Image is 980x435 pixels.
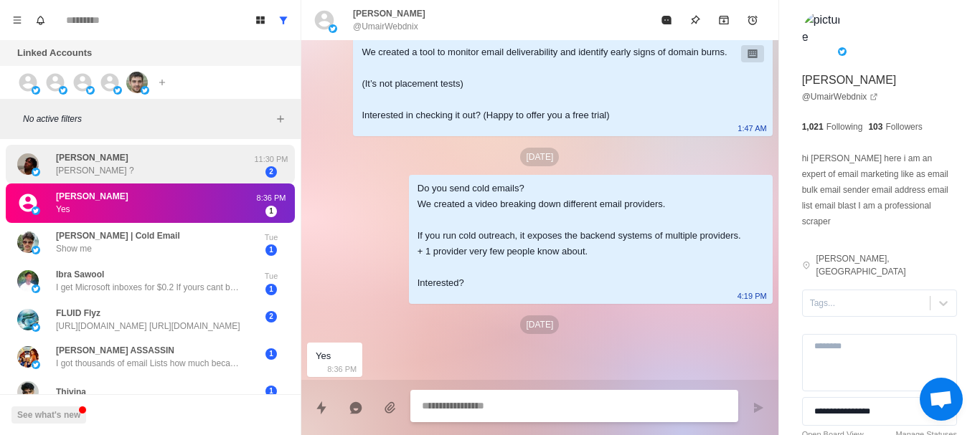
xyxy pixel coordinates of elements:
p: 8:36 PM [253,192,289,204]
img: picture [802,11,845,54]
img: picture [141,86,149,95]
img: picture [86,86,95,95]
button: Show all conversations [272,9,295,32]
a: Open chat [920,378,963,421]
button: Menu [6,9,29,32]
button: Pin [681,6,710,34]
p: 1,021 [802,120,824,133]
img: picture [32,360,40,369]
img: picture [32,206,40,215]
p: 4:19 PM [738,288,767,304]
button: Send message [744,393,773,422]
p: 1:47 AM [738,120,766,136]
p: [PERSON_NAME] [56,190,128,203]
p: Show me [56,242,92,255]
img: picture [17,346,39,368]
img: picture [32,86,40,95]
button: Mark as read [652,6,681,34]
span: 1 [265,206,277,217]
p: 11:30 PM [253,153,289,166]
p: [PERSON_NAME] [802,72,897,89]
button: Add media [376,393,405,422]
div: Do you send cold emails? We created a video breaking down different email providers. If you run c... [418,181,741,291]
button: Board View [249,9,272,32]
p: [PERSON_NAME] [353,7,425,20]
span: 1 [265,284,277,295]
p: 8:36 PM [327,361,357,377]
img: picture [32,246,40,254]
p: Following [826,120,863,133]
img: picture [32,285,40,293]
button: Archive [710,6,738,34]
p: Tue [253,231,289,244]
button: Quick replies [307,393,336,422]
div: Yes [316,348,331,364]
p: 103 [868,120,882,133]
img: picture [17,231,39,253]
p: Tue [253,270,289,282]
p: [URL][DOMAIN_NAME] [URL][DOMAIN_NAME] [56,320,240,333]
p: [PERSON_NAME] ? [56,164,134,177]
span: 1 [265,348,277,360]
a: @UmairWebdnix [802,90,879,103]
p: [DATE] [520,315,559,334]
p: [PERSON_NAME] ASSASSIN [56,344,174,357]
p: Ibra Sawool [56,268,104,281]
p: Yes [56,203,70,216]
button: Add reminder [738,6,767,34]
img: picture [32,323,40,332]
p: I got thousands of email Lists how much because I stopped doing email marketing prices to high to... [56,357,242,370]
img: picture [17,153,39,175]
img: picture [59,86,67,95]
p: [PERSON_NAME], [GEOGRAPHIC_DATA] [816,252,957,278]
p: [PERSON_NAME] [56,151,128,164]
button: Notifications [29,9,52,32]
img: picture [17,381,39,403]
button: See what's new [11,406,86,424]
img: picture [32,168,40,176]
img: picture [113,86,122,95]
button: Add account [154,74,171,91]
span: 1 [265,386,277,397]
p: Thivina [56,386,86,398]
img: picture [17,270,39,292]
p: [DATE] [520,148,559,166]
p: No active filters [23,113,272,125]
button: Reply with AI [341,393,370,422]
span: 2 [265,166,277,178]
p: I get Microsoft inboxes for $0.2 If yours cant beat that price then its not worth it. [56,281,242,294]
p: hi [PERSON_NAME] here i am an expert of email marketing like as email bulk email sender email add... [802,150,957,229]
p: @UmairWebdnix [353,20,418,33]
img: picture [126,72,148,93]
img: picture [329,24,337,33]
p: [PERSON_NAME] | Cold Email [56,229,180,242]
span: 2 [265,311,277,322]
p: FLUID Flyz [56,307,100,320]
button: Add filters [272,110,289,128]
span: 1 [265,244,277,256]
p: Followers [885,120,922,133]
p: Linked Accounts [17,46,92,60]
img: picture [17,309,39,330]
img: picture [838,47,847,56]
